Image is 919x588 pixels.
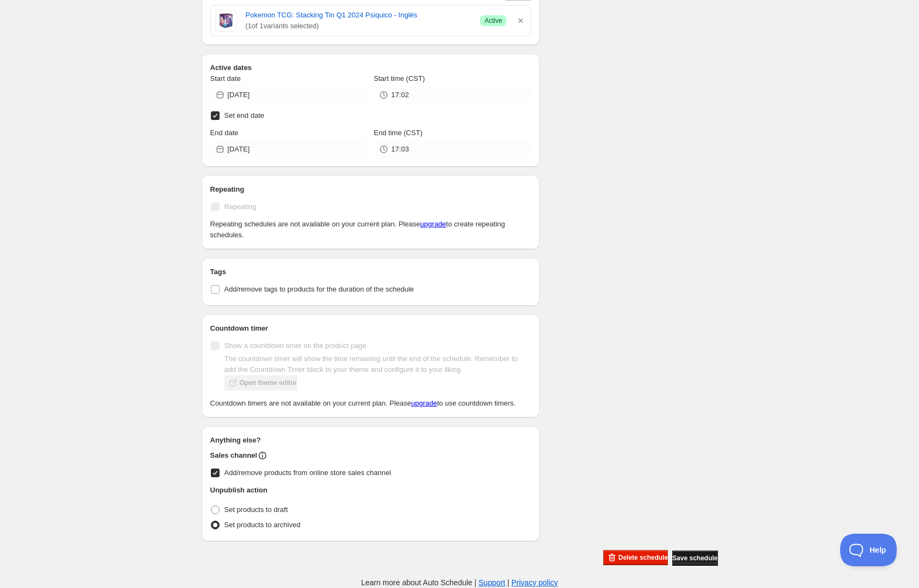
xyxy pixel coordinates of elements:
h2: Repeating [210,184,532,195]
h2: Anything else? [210,435,532,446]
h2: Countdown timer [210,323,532,334]
p: Learn more about Auto Schedule | | [361,577,558,588]
span: Active [484,16,502,25]
span: Add/remove tags to products for the duration of the schedule [224,285,414,293]
h2: Sales channel [210,450,258,461]
a: upgrade [411,399,437,407]
span: End time (CST) [374,129,423,137]
a: Pokemon TCG: Stacking Tin Q1 2024 Psiquico - Inglés [246,10,472,21]
h2: Active dates [210,62,532,73]
span: Set products to archived [224,521,301,529]
a: Privacy policy [511,578,558,587]
a: Support [479,578,505,587]
h2: Tags [210,267,532,277]
span: Set products to draft [224,505,288,514]
span: Start time (CST) [374,74,425,83]
span: End date [210,129,239,137]
p: The countdown timer will show the time remaining until the end of the schedule. Remember to add t... [224,353,532,375]
p: Repeating schedules are not available on your current plan. Please to create repeating schedules. [210,219,532,241]
iframe: Toggle Customer Support [840,534,897,566]
button: Delete schedule [603,550,668,565]
span: Save schedule [672,554,717,562]
a: upgrade [420,220,446,228]
span: Repeating [224,203,257,211]
span: ( 1 of 1 variants selected) [246,21,472,31]
span: Set end date [224,111,265,119]
span: Show a countdown timer on the product page [224,342,367,350]
span: Start date [210,74,241,83]
span: Add/remove products from online store sales channel [224,469,391,477]
span: Delete schedule [618,553,668,562]
h2: Unpublish action [210,485,267,496]
p: Countdown timers are not available on your current plan. Please to use countdown timers. [210,398,532,409]
button: Save schedule [672,551,717,566]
